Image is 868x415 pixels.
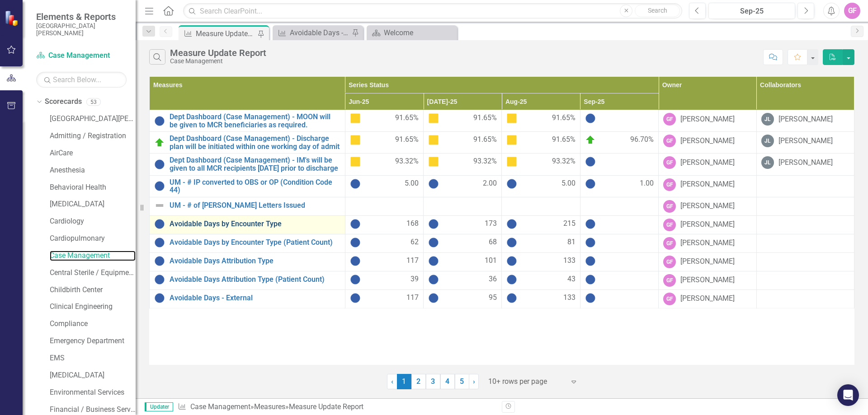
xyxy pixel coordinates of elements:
[50,268,136,278] a: Central Sterile / Equipment Distribution
[585,293,596,303] img: No Information
[567,274,576,285] span: 43
[50,336,136,346] a: Emergency Department
[150,110,345,132] td: Double-Click to Edit Right Click for Context Menu
[196,28,255,39] div: Measure Update Report
[424,197,502,215] td: Double-Click to Edit
[50,370,136,381] a: [MEDICAL_DATA]
[424,175,502,197] td: Double-Click to Edit
[350,113,361,124] img: Caution
[502,197,580,215] td: Double-Click to Edit
[170,156,340,172] a: Dept Dashboard (Case Management) - IM's will be given to all MCR recipients [DATE] prior to disch...
[345,197,423,215] td: Double-Click to Edit
[395,113,419,124] span: 91.65%
[663,113,676,126] div: GF
[473,135,497,145] span: 91.65%
[405,178,419,189] span: 5.00
[345,271,423,289] td: Double-Click to Edit
[552,156,576,167] span: 93.32%
[663,156,676,169] div: GF
[410,237,419,248] span: 62
[585,178,596,189] img: No Information
[395,135,419,145] span: 91.65%
[630,135,654,145] span: 96.70%
[406,256,419,266] span: 117
[506,113,517,124] img: Caution
[397,374,411,389] span: 1
[680,219,735,230] div: [PERSON_NAME]
[36,72,127,88] input: Search Below...
[563,219,576,229] span: 215
[154,256,165,266] img: No Information
[506,156,517,167] img: Caution
[345,252,423,271] td: Double-Click to Edit
[585,237,596,248] img: No Information
[36,51,127,61] a: Case Management
[154,219,165,229] img: No Information
[183,3,682,19] input: Search ClearPoint...
[761,135,774,147] div: JL
[350,237,361,248] img: No Information
[150,252,345,271] td: Double-Click to Edit Right Click for Context Menu
[580,197,658,215] td: Double-Click to Edit
[506,135,517,145] img: Caution
[663,135,676,147] div: GF
[761,156,774,169] div: JL
[50,251,136,261] a: Case Management
[778,158,833,168] div: [PERSON_NAME]
[170,220,340,228] a: Avoidable Days by Encounter Type
[150,197,345,215] td: Double-Click to Edit Right Click for Context Menu
[45,97,82,107] a: Scorecards
[50,216,136,227] a: Cardiology
[663,200,676,213] div: GF
[635,5,680,17] button: Search
[350,178,361,189] img: No Information
[428,219,439,229] img: No Information
[350,256,361,266] img: No Information
[502,252,580,271] td: Double-Click to Edit
[585,219,596,229] img: No Information
[663,256,676,268] div: GF
[663,274,676,287] div: GF
[50,285,136,295] a: Childbirth Center
[154,274,165,285] img: No Information
[663,237,676,250] div: GF
[350,219,361,229] img: No Information
[275,27,349,38] a: Avoidable Days - External
[428,113,439,124] img: Caution
[391,377,393,386] span: ‹
[150,271,345,289] td: Double-Click to Edit Right Click for Context Menu
[290,27,349,38] div: Avoidable Days - External
[502,175,580,197] td: Double-Click to Edit
[663,178,676,191] div: GF
[506,256,517,266] img: No Information
[345,175,423,197] td: Double-Click to Edit
[428,135,439,145] img: Caution
[708,3,795,19] button: Sep-25
[50,353,136,364] a: EMS
[395,156,419,167] span: 93.32%
[411,374,426,389] a: 2
[585,274,596,285] img: No Information
[154,237,165,248] img: No Information
[150,234,345,252] td: Double-Click to Edit Right Click for Context Menu
[50,387,136,398] a: Environmental Services
[428,293,439,303] img: No Information
[778,136,833,146] div: [PERSON_NAME]
[585,113,596,124] img: No Information
[680,114,735,125] div: [PERSON_NAME]
[640,178,654,189] span: 1.00
[170,48,266,58] div: Measure Update Report
[473,156,497,167] span: 93.32%
[761,113,774,126] div: JL
[428,256,439,266] img: No Information
[154,181,165,191] img: No Information
[170,58,266,65] div: Case Management
[473,113,497,124] span: 91.65%
[170,275,340,284] a: Avoidable Days Attribution Type (Patient Count)
[680,294,735,304] div: [PERSON_NAME]
[150,289,345,308] td: Double-Click to Edit Right Click for Context Menu
[506,293,517,303] img: No Information
[50,114,136,124] a: [GEOGRAPHIC_DATA][PERSON_NAME]
[289,402,363,411] div: Measure Update Report
[170,113,340,129] a: Dept Dashboard (Case Management) - MOON will be given to MCR beneficiaries as required.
